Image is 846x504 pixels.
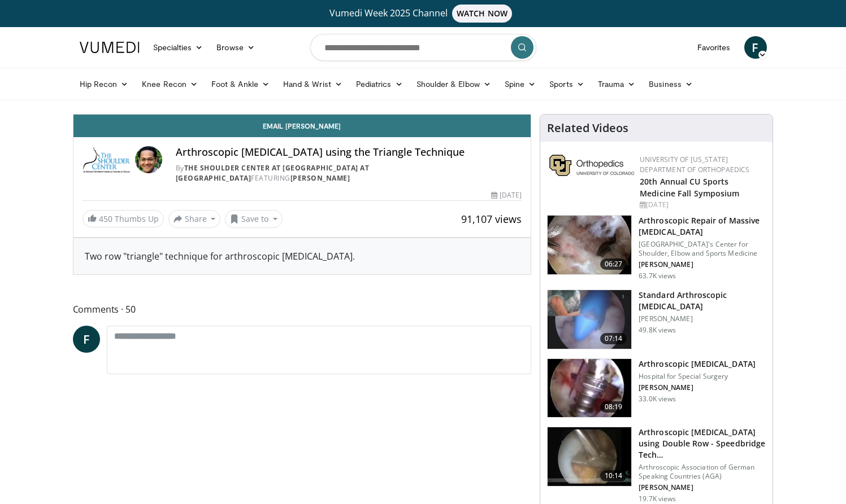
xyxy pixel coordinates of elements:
[640,200,763,210] div: [DATE]
[99,213,112,224] span: 450
[639,427,766,461] h3: Arthroscopic [MEDICAL_DATA] using Double Row - Speedbridge Tech…
[205,73,276,95] a: Foot & Ankle
[176,146,522,159] h4: Arthroscopic [MEDICAL_DATA] using the Triangle Technique
[81,5,765,23] a: Vumedi Week 2025 ChannelWATCH NOW
[176,163,370,183] a: The Shoulder Center at [GEOGRAPHIC_DATA] at [GEOGRAPHIC_DATA]
[639,215,766,238] h3: Arthroscopic Repair of Massive [MEDICAL_DATA]
[547,427,766,503] a: 10:14 Arthroscopic [MEDICAL_DATA] using Double Row - Speedbridge Tech… Arthroscopic Association o...
[642,73,700,95] a: Business
[452,5,512,23] span: WATCH NOW
[639,240,766,258] p: [GEOGRAPHIC_DATA]'s Center for Shoulder, Elbow and Sports Medicine
[600,470,627,481] span: 10:14
[639,358,756,370] h3: Arthroscopic [MEDICAL_DATA]
[135,146,162,173] img: Avatar
[591,73,643,95] a: Trauma
[691,36,737,59] a: Favorites
[80,42,140,53] img: VuMedi Logo
[73,73,136,95] a: Hip Recon
[547,358,766,418] a: 08:19 Arthroscopic [MEDICAL_DATA] Hospital for Special Surgery [PERSON_NAME] 33.0K views
[744,36,767,59] a: F
[639,483,766,492] p: [PERSON_NAME]
[85,249,520,263] div: Two row "triangle" technique for arthroscopic [MEDICAL_DATA].
[210,36,262,59] a: Browse
[547,290,766,349] a: 07:14 Standard Arthroscopic [MEDICAL_DATA] [PERSON_NAME] 49.8K views
[290,173,350,183] a: [PERSON_NAME]
[639,494,676,503] p: 19.7K views
[639,326,676,335] p: 49.8K views
[73,115,531,137] a: Email [PERSON_NAME]
[83,210,164,227] a: 450 Thumbs Up
[310,34,536,61] input: Search topics, interventions
[600,333,627,344] span: 07:14
[639,372,756,381] p: Hospital for Special Surgery
[548,359,631,418] img: 10051_3.png.150x105_q85_crop-smart_upscale.jpg
[135,73,205,95] a: Knee Recon
[639,463,766,481] p: Arthroscopic Association of German Speaking Countries (AGA)
[349,73,410,95] a: Pediatrics
[543,73,591,95] a: Sports
[549,155,634,176] img: 355603a8-37da-49b6-856f-e00d7e9307d3.png.150x105_q85_autocrop_double_scale_upscale_version-0.2.png
[639,395,676,404] p: 33.0K views
[146,36,210,59] a: Specialties
[73,326,100,353] a: F
[176,163,522,183] div: By FEATURING
[410,73,498,95] a: Shoulder & Elbow
[498,73,543,95] a: Spine
[225,210,283,228] button: Save to
[73,302,532,317] span: Comments 50
[548,427,631,486] img: 289923_0003_1.png.150x105_q85_crop-smart_upscale.jpg
[640,155,749,174] a: University of [US_STATE] Department of Orthopaedics
[548,290,631,349] img: 38854_0000_3.png.150x105_q85_crop-smart_upscale.jpg
[600,401,627,413] span: 08:19
[547,121,628,135] h4: Related Videos
[639,290,766,312] h3: Standard Arthroscopic [MEDICAL_DATA]
[600,258,627,270] span: 06:27
[276,73,349,95] a: Hand & Wrist
[548,216,631,274] img: 281021_0002_1.png.150x105_q85_crop-smart_upscale.jpg
[168,210,221,228] button: Share
[640,176,739,199] a: 20th Annual CU Sports Medicine Fall Symposium
[639,260,766,269] p: [PERSON_NAME]
[83,146,131,173] img: The Shoulder Center at Baylor University Medical Center at Dallas
[461,212,522,226] span: 91,107 views
[491,190,522,200] div: [DATE]
[639,383,756,392] p: [PERSON_NAME]
[547,215,766,281] a: 06:27 Arthroscopic Repair of Massive [MEDICAL_DATA] [GEOGRAPHIC_DATA]'s Center for Shoulder, Elbo...
[639,271,676,281] p: 63.7K views
[639,314,766,323] p: [PERSON_NAME]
